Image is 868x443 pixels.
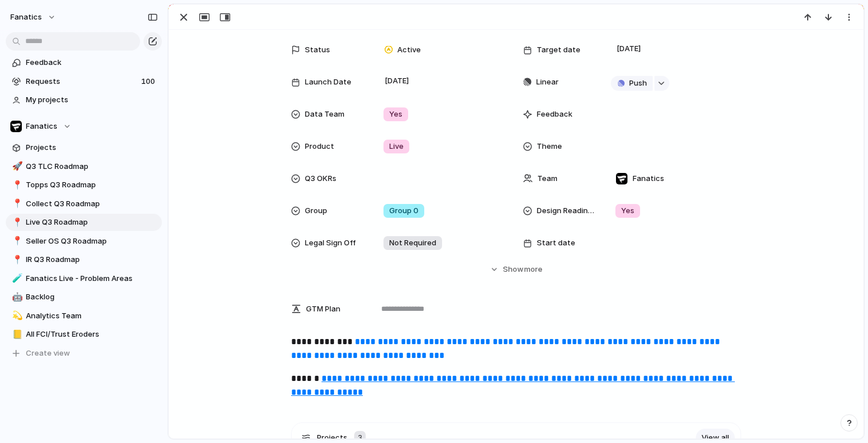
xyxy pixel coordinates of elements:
span: Theme [537,141,562,152]
span: more [524,264,542,275]
span: Legal Sign Off [305,237,356,249]
div: 📍 [12,197,20,210]
span: Q3 OKRs [305,173,336,184]
a: My projects [6,91,162,109]
span: Projects [26,142,158,153]
span: Launch Date [305,76,351,88]
a: 📒All FCI/Trust Eroders [6,326,162,343]
span: Feedback [26,57,158,68]
div: 📍 [12,216,20,229]
a: 📍Collect Q3 Roadmap [6,195,162,213]
span: Q3 TLC Roadmap [26,161,158,172]
a: 🤖Backlog [6,288,162,306]
span: GTM Plan [306,303,340,315]
span: Push [629,78,647,89]
span: Yes [389,109,402,120]
button: Showmore [291,259,741,280]
a: 📍Topps Q3 Roadmap [6,176,162,194]
span: Status [305,44,330,56]
button: 📍 [10,198,22,210]
a: Requests100 [6,73,162,90]
button: 🤖 [10,291,22,303]
div: 📍 [12,234,20,248]
div: 🧪 [12,272,20,285]
div: 📒 [12,328,20,341]
span: Group [305,205,327,217]
span: fanatics [10,11,42,23]
span: Product [305,141,334,152]
a: Feedback [6,54,162,71]
span: Design Readiness [537,205,596,217]
button: Fanatics [6,118,162,135]
span: My projects [26,94,158,106]
div: 📍 [12,179,20,192]
button: Push [611,76,653,91]
span: Collect Q3 Roadmap [26,198,158,210]
button: 📒 [10,329,22,340]
a: Projects [6,139,162,156]
span: Seller OS Q3 Roadmap [26,236,158,247]
span: Start date [537,237,575,249]
span: [DATE] [614,42,644,56]
button: 📍 [10,179,22,191]
span: Yes [621,205,634,217]
span: Backlog [26,291,158,303]
span: Not Required [389,237,436,249]
span: Active [397,44,421,56]
span: [DATE] [382,74,412,88]
a: 💫Analytics Team [6,307,162,325]
div: 🤖 [12,291,20,304]
a: 📍Seller OS Q3 Roadmap [6,233,162,250]
span: Data Team [305,109,344,120]
a: 🧪Fanatics Live - Problem Areas [6,270,162,287]
span: All FCI/Trust Eroders [26,329,158,340]
span: Live [389,141,404,152]
span: Fanatics Live - Problem Areas [26,273,158,284]
button: 🚀 [10,161,22,172]
span: Group 0 [389,205,418,217]
span: Linear [536,76,559,88]
div: 📍 [12,253,20,267]
span: Feedback [537,109,572,120]
button: 📍 [10,236,22,247]
button: fanatics [5,8,62,26]
span: Requests [26,76,138,87]
a: 📍IR Q3 Roadmap [6,251,162,268]
span: Topps Q3 Roadmap [26,179,158,191]
button: 💫 [10,310,22,322]
span: Analytics Team [26,310,158,322]
button: Create view [6,345,162,362]
span: Fanatics [633,173,664,184]
div: 💫 [12,309,20,322]
span: Live Q3 Roadmap [26,217,158,228]
span: Team [537,173,557,184]
div: 🚀 [12,160,20,173]
span: Create view [26,348,70,359]
a: 🚀Q3 TLC Roadmap [6,158,162,175]
span: IR Q3 Roadmap [26,254,158,265]
span: Target date [537,44,580,56]
button: 📍 [10,254,22,265]
button: 📍 [10,217,22,228]
span: Show [503,264,524,275]
span: Fanatics [26,121,57,132]
span: 100 [141,76,157,87]
a: 📍Live Q3 Roadmap [6,214,162,231]
button: 🧪 [10,273,22,284]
